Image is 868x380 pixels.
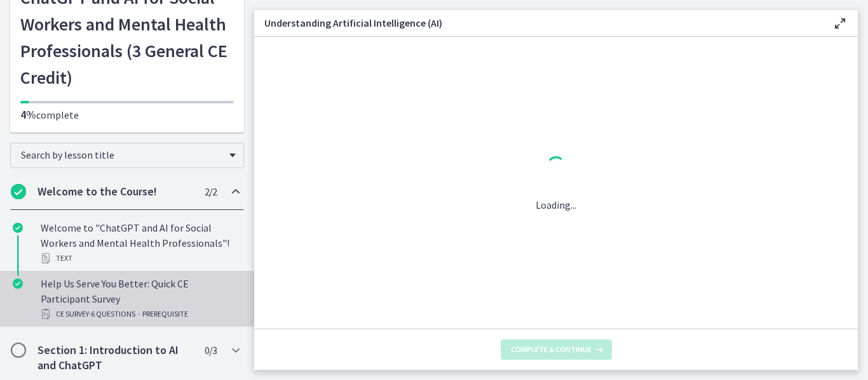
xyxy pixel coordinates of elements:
i: Completed [11,184,26,199]
span: 4% [20,107,36,122]
span: 0 / 3 [205,343,217,358]
h3: Understanding Artificial Intelligence (AI) [264,15,812,30]
span: Search by lesson title [21,148,223,161]
div: CE Survey [41,306,239,322]
h2: Welcome to the Course! [37,184,193,199]
h2: Section 1: Introduction to AI and ChatGPT [37,343,193,373]
span: · 6 Questions [89,306,135,322]
div: 1 [536,153,576,182]
span: PREREQUISITE [142,306,188,322]
span: · [138,306,140,322]
span: 2 / 2 [205,184,217,199]
button: Complete & continue [501,339,612,360]
p: complete [20,107,234,122]
div: Help Us Serve You Better: Quick CE Participant Survey [41,276,239,322]
i: Completed [13,278,23,289]
div: Text [41,251,239,266]
span: Complete & continue [511,344,592,355]
div: Search by lesson title [10,143,244,168]
div: Welcome to "ChatGPT and AI for Social Workers and Mental Health Professionals"! [41,220,239,266]
p: Loading... [536,197,576,213]
i: Completed [13,223,23,233]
